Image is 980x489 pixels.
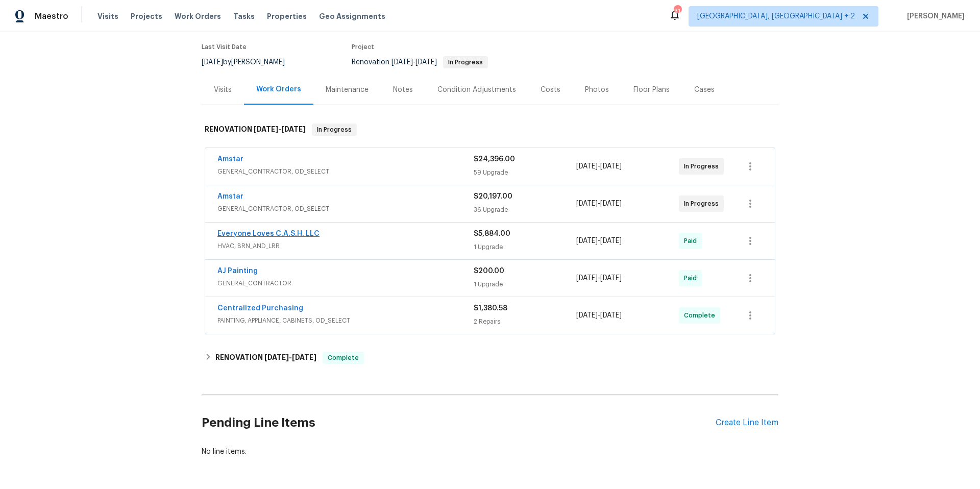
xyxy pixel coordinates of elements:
[281,126,306,133] span: [DATE]
[474,167,576,178] div: 59 Upgrade
[576,161,622,172] span: -
[576,236,622,246] span: -
[600,312,622,319] span: [DATE]
[600,200,622,207] span: [DATE]
[576,275,598,282] span: [DATE]
[264,354,316,361] span: -
[391,59,437,66] span: -
[202,44,247,50] span: Last Visit Date
[319,11,385,21] span: Geo Assignments
[202,346,778,370] div: RENOVATION [DATE]-[DATE]Complete
[474,242,576,252] div: 1 Upgrade
[694,85,715,95] div: Cases
[217,267,258,275] a: AJ Painting
[202,113,778,146] div: RENOVATION [DATE]-[DATE]In Progress
[576,273,622,283] span: -
[215,352,316,364] h6: RENOVATION
[217,241,474,251] span: HVAC, BRN_AND_LRR
[474,156,515,163] span: $24,396.00
[202,447,778,457] div: No line items.
[97,11,118,21] span: Visits
[217,204,474,214] span: GENERAL_CONTRACTOR, OD_SELECT
[415,59,437,66] span: [DATE]
[684,199,723,209] span: In Progress
[633,85,670,95] div: Floor Plans
[254,126,306,133] span: -
[474,316,576,327] div: 2 Repairs
[175,11,221,21] span: Work Orders
[352,44,374,50] span: Project
[697,11,855,21] span: [GEOGRAPHIC_DATA], [GEOGRAPHIC_DATA] + 2
[326,85,369,95] div: Maintenance
[352,59,488,66] span: Renovation
[576,310,622,321] span: -
[267,11,307,21] span: Properties
[217,230,320,237] a: Everyone Loves C.A.S.H. LLC
[264,354,289,361] span: [DATE]
[233,13,255,20] span: Tasks
[541,85,560,95] div: Costs
[684,236,701,246] span: Paid
[684,161,723,172] span: In Progress
[391,59,413,66] span: [DATE]
[35,11,68,21] span: Maestro
[324,353,363,363] span: Complete
[474,279,576,289] div: 1 Upgrade
[205,124,306,136] h6: RENOVATION
[684,310,719,321] span: Complete
[437,85,516,95] div: Condition Adjustments
[716,418,778,428] div: Create Line Item
[217,315,474,326] span: PAINTING, APPLIANCE, CABINETS, OD_SELECT
[576,199,622,209] span: -
[576,200,598,207] span: [DATE]
[474,193,512,200] span: $20,197.00
[393,85,413,95] div: Notes
[217,156,243,163] a: Amstar
[202,399,716,447] h2: Pending Line Items
[576,163,598,170] span: [DATE]
[217,166,474,177] span: GENERAL_CONTRACTOR, OD_SELECT
[576,312,598,319] span: [DATE]
[474,205,576,215] div: 36 Upgrade
[254,126,278,133] span: [DATE]
[217,278,474,288] span: GENERAL_CONTRACTOR
[474,230,510,237] span: $5,884.00
[674,6,681,16] div: 31
[202,59,223,66] span: [DATE]
[576,237,598,244] span: [DATE]
[444,59,487,65] span: In Progress
[474,305,507,312] span: $1,380.58
[585,85,609,95] div: Photos
[600,275,622,282] span: [DATE]
[214,85,232,95] div: Visits
[600,237,622,244] span: [DATE]
[313,125,356,135] span: In Progress
[684,273,701,283] span: Paid
[202,56,297,68] div: by [PERSON_NAME]
[217,193,243,200] a: Amstar
[256,84,301,94] div: Work Orders
[217,305,303,312] a: Centralized Purchasing
[600,163,622,170] span: [DATE]
[131,11,162,21] span: Projects
[474,267,504,275] span: $200.00
[292,354,316,361] span: [DATE]
[903,11,965,21] span: [PERSON_NAME]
